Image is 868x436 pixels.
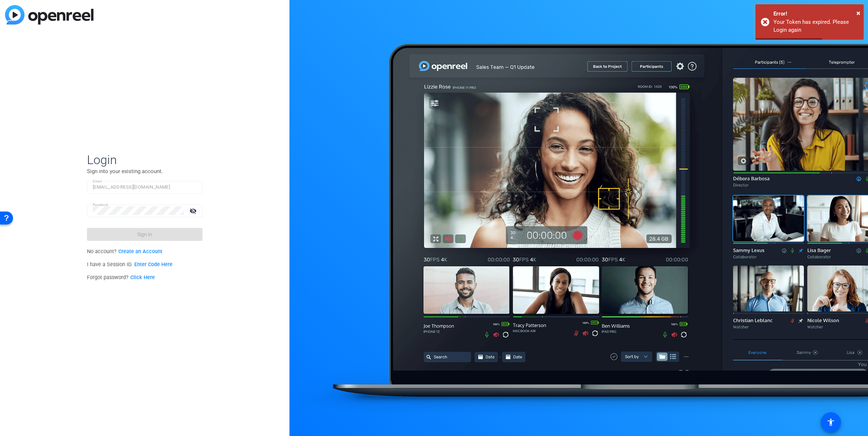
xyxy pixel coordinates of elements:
a: Create an Account [118,248,162,255]
img: blue-gradient.svg [5,5,93,25]
div: Your Token has expired. Please Login again [773,18,858,34]
span: I have a Session ID. [87,261,173,268]
button: Close [856,8,860,18]
span: Forgot password? [87,274,155,281]
p: Sign into your existing account. [87,167,202,175]
a: Enter Code Here [134,261,173,268]
mat-label: Email [93,179,102,183]
span: Login [87,152,202,167]
span: No account? [87,248,162,255]
mat-icon: accessibility [826,418,835,427]
div: Error! [773,10,858,18]
span: × [856,9,860,17]
input: Enter Email Address [93,183,197,191]
mat-icon: visibility_off [185,206,202,216]
a: Click Here [130,274,155,281]
mat-label: Password [93,203,108,207]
